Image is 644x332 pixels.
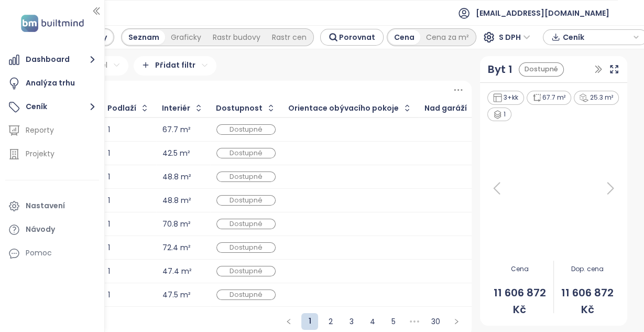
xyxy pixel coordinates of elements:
[108,268,149,275] div: 1
[5,196,99,217] a: Nastavení
[162,105,190,112] div: Interiér
[26,77,75,90] div: Analýza trhu
[364,313,381,330] li: 4
[344,314,359,329] a: 3
[448,313,465,330] li: Následující strana
[108,244,149,251] div: 1
[108,150,149,157] div: 1
[499,29,530,45] span: S DPH
[388,30,420,45] div: Cena
[406,313,423,330] li: Následujících 5 stran
[108,174,149,180] div: 1
[563,29,630,45] span: Ceník
[216,105,263,112] div: Dostupnost
[107,105,136,112] div: Podlaží
[301,313,318,329] a: 1
[26,147,54,160] div: Projekty
[108,221,149,228] div: 1
[162,268,192,275] div: 47.4 m²
[134,56,216,76] div: Přidat filtr
[108,126,149,133] div: 1
[5,219,99,240] a: Návody
[323,314,339,329] a: 2
[386,314,401,329] a: 5
[162,150,190,157] div: 42.5 m²
[162,197,191,204] div: 48.8 m²
[5,144,99,165] a: Projekty
[288,105,399,112] div: Orientace obývacího pokoje
[280,313,297,330] button: left
[424,105,467,112] div: Nad garáží
[108,292,149,298] div: 1
[554,285,621,318] span: 11 606 872 Kč
[5,49,99,70] button: Dashboard
[542,185,565,191] img: Floor plan
[216,124,276,135] div: Dostupné
[427,313,444,330] li: 30
[5,73,99,94] a: Analýza trhu
[162,292,191,298] div: 47.5 m²
[216,195,276,206] div: Dostupné
[216,172,276,183] div: Dostupné
[207,30,266,45] div: Rastr budovy
[216,148,276,159] div: Dostupné
[26,223,55,236] div: Návody
[162,126,191,133] div: 67.7 m²
[365,314,380,329] a: 4
[519,62,564,77] div: Dostupné
[216,219,276,230] div: Dostupné
[162,221,191,228] div: 70.8 m²
[476,1,609,26] span: [EMAIL_ADDRESS][DOMAIN_NAME]
[165,30,207,45] div: Graficky
[280,313,297,330] li: Předchozí strana
[486,285,553,318] span: 11 606 872 Kč
[108,197,149,204] div: 1
[448,313,465,330] button: right
[487,91,524,105] div: 3+kk
[320,29,384,46] button: Porovnat
[123,30,165,45] div: Seznam
[339,31,375,43] span: Porovnat
[574,91,619,105] div: 25.3 m²
[527,91,572,105] div: 67.7 m²
[301,313,318,330] li: 1
[162,174,191,180] div: 48.8 m²
[322,313,339,330] li: 2
[286,318,292,325] span: left
[428,314,443,329] a: 30
[26,199,65,212] div: Nastavení
[486,264,553,274] span: Cena
[26,247,52,260] div: Pomoc
[5,120,99,141] a: Reporty
[5,97,99,117] button: Ceník
[18,13,87,34] img: logo
[216,242,276,253] div: Dostupné
[26,124,54,137] div: Reporty
[549,29,642,45] div: button
[266,30,312,45] div: Rastr cen
[216,266,276,277] div: Dostupné
[162,244,191,251] div: 72.4 m²
[216,290,276,301] div: Dostupné
[554,264,621,274] span: Dop. cena
[406,313,423,330] span: •••
[5,243,99,264] div: Pomoc
[385,313,402,330] li: 5
[487,108,511,122] div: 1
[453,318,460,325] span: right
[420,30,475,45] div: Cena za m²
[343,313,360,330] li: 3
[488,61,512,78] a: Byt 1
